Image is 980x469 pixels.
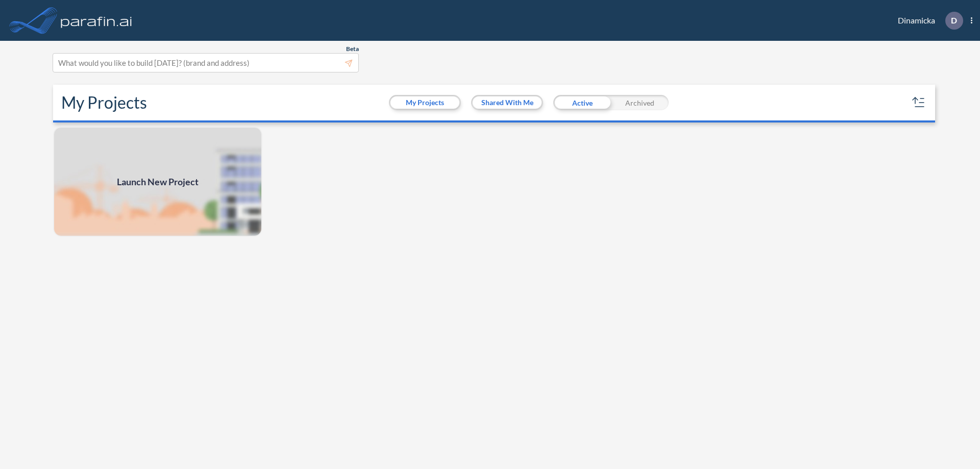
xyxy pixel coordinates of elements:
[473,96,542,109] button: Shared With Me
[553,95,611,110] div: Active
[951,16,957,25] p: D
[883,12,972,30] div: Dinamicka
[53,127,262,237] a: Launch New Project
[390,96,459,109] button: My Projects
[911,94,927,111] button: sort
[117,175,199,189] span: Launch New Project
[611,95,669,110] div: Archived
[61,93,147,112] h2: My Projects
[53,127,262,237] img: add
[346,45,359,53] span: Beta
[59,10,134,31] img: logo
